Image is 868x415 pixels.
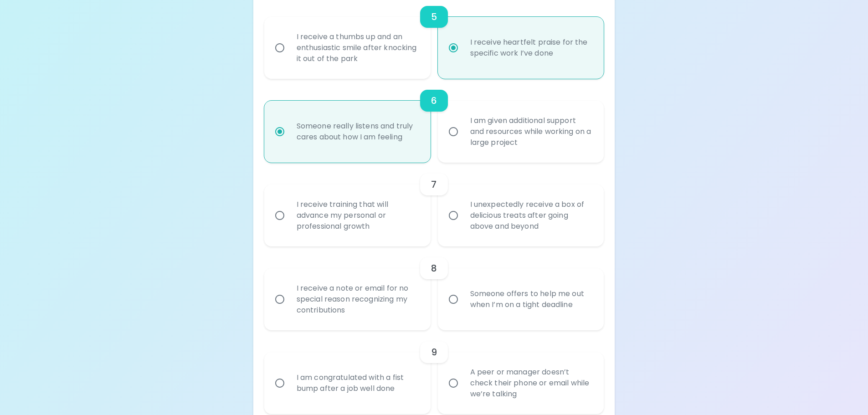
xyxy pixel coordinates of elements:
[463,277,599,321] div: Someone offers to help me out when I’m on a tight deadline
[463,104,599,159] div: I am given additional support and resources while working on a large project
[431,177,437,192] h6: 7
[431,10,437,24] h6: 5
[264,79,604,163] div: choice-group-check
[463,356,599,410] div: A peer or manager doesn’t check their phone or email while we’re talking
[463,188,599,243] div: I unexpectedly receive a box of delicious treats after going above and beyond
[264,163,604,246] div: choice-group-check
[431,93,437,108] h6: 6
[289,361,426,405] div: I am congratulated with a fist bump after a job well done
[289,188,426,243] div: I receive training that will advance my personal or professional growth
[431,345,437,359] h6: 9
[264,330,604,414] div: choice-group-check
[463,26,599,70] div: I receive heartfelt praise for the specific work I’ve done
[264,246,604,330] div: choice-group-check
[289,20,426,75] div: I receive a thumbs up and an enthusiastic smile after knocking it out of the park
[289,110,426,154] div: Someone really listens and truly cares about how I am feeling
[289,272,426,327] div: I receive a note or email for no special reason recognizing my contributions
[431,261,437,276] h6: 8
